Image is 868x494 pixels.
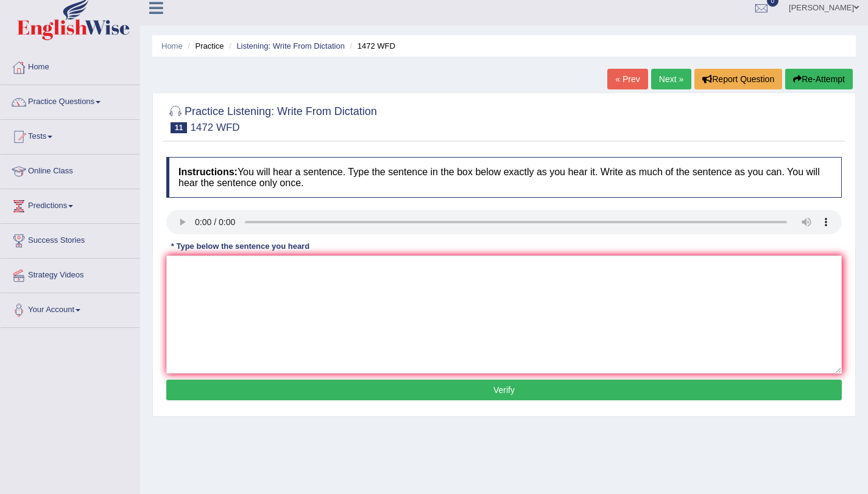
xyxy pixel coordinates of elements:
h2: Practice Listening: Write From Dictation [166,103,377,133]
a: Strategy Videos [1,259,139,289]
a: Success Stories [1,224,139,254]
li: Practice [185,40,224,52]
h4: You will hear a sentence. Type the sentence in the box below exactly as you hear it. Write as muc... [166,157,842,198]
a: Next » [651,69,691,89]
a: Home [1,50,139,81]
li: 1472 WFD [347,40,395,52]
a: Listening: Write From Dictation [236,41,345,50]
span: 11 [171,122,187,133]
a: Predictions [1,189,139,220]
a: Practice Questions [1,85,139,116]
a: Home [161,41,183,50]
a: Tests [1,120,139,150]
div: * Type below the sentence you heard [166,240,314,252]
small: 1472 WFD [190,122,239,133]
button: Verify [166,380,842,400]
b: Instructions: [178,167,238,177]
button: Report Question [694,69,782,89]
a: Your Account [1,293,139,324]
a: Online Class [1,155,139,185]
a: « Prev [607,69,647,89]
button: Re-Attempt [785,69,853,89]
